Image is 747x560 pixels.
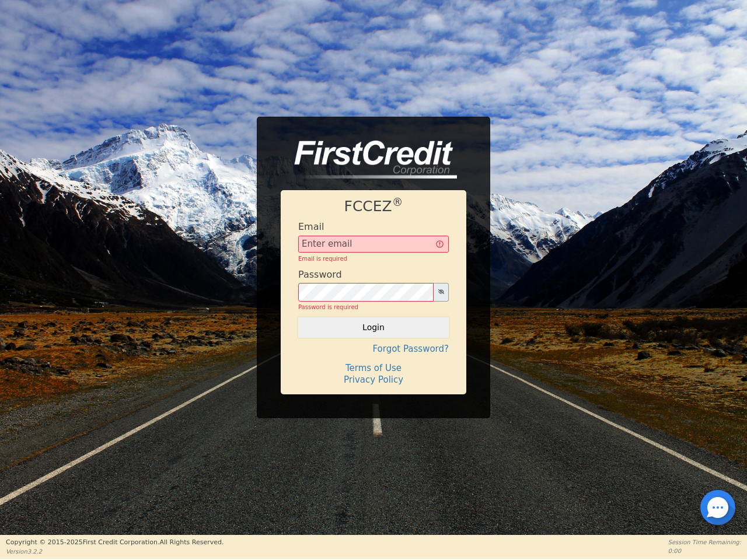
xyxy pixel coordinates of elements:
input: Enter email [298,236,449,253]
p: 0:00 [668,547,741,555]
button: Login [298,317,449,337]
p: Copyright © 2015- 2025 First Credit Corporation. [6,538,224,548]
p: Version 3.2.2 [6,547,224,556]
img: logo-CMu_cnol.png [281,141,457,179]
h4: Terms of Use [298,363,449,373]
h4: Password [298,269,342,280]
sup: ® [392,196,403,208]
h1: FCCEZ [298,198,449,215]
span: All Rights Reserved. [159,538,224,546]
p: Session Time Remaining: [668,538,741,547]
div: Password is required [298,303,449,311]
input: password [298,283,434,302]
h4: Privacy Policy [298,374,449,385]
div: Email is required [298,254,449,263]
h4: Forgot Password? [298,344,449,354]
h4: Email [298,221,324,232]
